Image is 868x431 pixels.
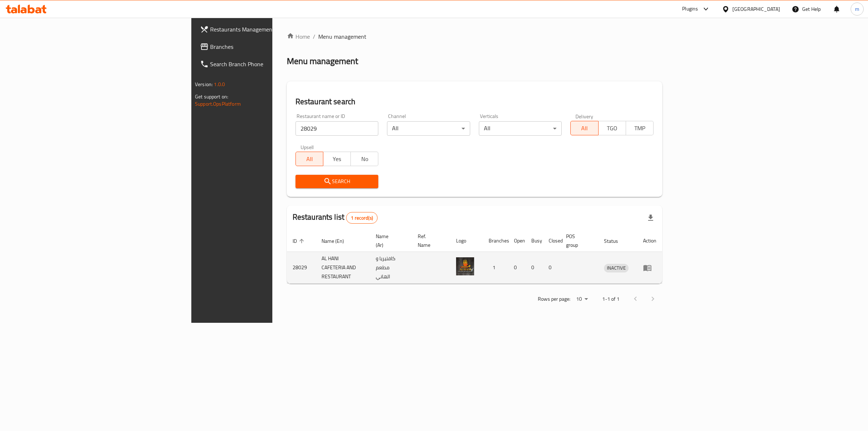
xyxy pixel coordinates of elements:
[526,230,543,252] th: Busy
[210,42,331,51] span: Branches
[301,144,314,149] label: Upsell
[538,295,570,304] p: Rows per page:
[387,121,470,136] div: All
[194,55,336,73] a: Search Branch Phone
[508,252,526,284] td: 0
[543,230,560,252] th: Closed
[598,121,626,135] button: TGO
[855,5,859,13] span: m
[526,252,543,284] td: 0
[293,237,306,245] span: ID
[629,123,651,134] span: TMP
[295,152,323,166] button: All
[543,252,560,284] td: 0
[418,232,442,249] span: Ref. Name
[575,114,593,119] label: Delivery
[295,96,654,107] h2: Restaurant search
[479,121,562,136] div: All
[566,232,590,249] span: POS group
[293,212,378,224] h2: Restaurants list
[214,80,225,89] span: 1.0.0
[483,230,508,252] th: Branches
[287,32,662,41] nav: breadcrumb
[326,154,348,164] span: Yes
[626,121,654,135] button: TMP
[323,152,351,166] button: Yes
[195,80,213,89] span: Version:
[287,55,358,67] h2: Menu management
[210,60,331,68] span: Search Branch Phone
[637,230,662,252] th: Action
[346,215,377,221] span: 1 record(s)
[210,25,331,34] span: Restaurants Management
[682,5,698,13] div: Plugins
[195,99,241,109] a: Support.OpsPlatform
[301,177,373,186] span: Search
[318,32,366,41] span: Menu management
[350,152,378,166] button: No
[195,92,228,101] span: Get support on:
[602,295,620,304] p: 1-1 of 1
[604,237,627,245] span: Status
[370,252,412,284] td: كافتيريا و مطعم الهاني
[287,230,662,284] table: enhanced table
[295,121,379,136] input: Search for restaurant name or ID..
[194,38,336,55] a: Branches
[322,237,353,245] span: Name (En)
[316,252,370,284] td: AL HANI CAFETERIA AND RESTAURANT
[194,21,336,38] a: Restaurants Management
[601,123,623,134] span: TGO
[299,154,320,164] span: All
[642,209,659,227] div: Export file
[574,123,595,134] span: All
[450,230,483,252] th: Logo
[570,121,598,135] button: All
[456,257,474,275] img: AL HANI CAFETERIA AND RESTAURANT
[376,232,403,249] span: Name (Ar)
[483,252,508,284] td: 1
[508,230,526,252] th: Open
[573,294,591,305] div: Rows per page:
[732,5,780,13] div: [GEOGRAPHIC_DATA]
[354,154,375,164] span: No
[604,264,629,272] span: INACTIVE
[295,175,379,188] button: Search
